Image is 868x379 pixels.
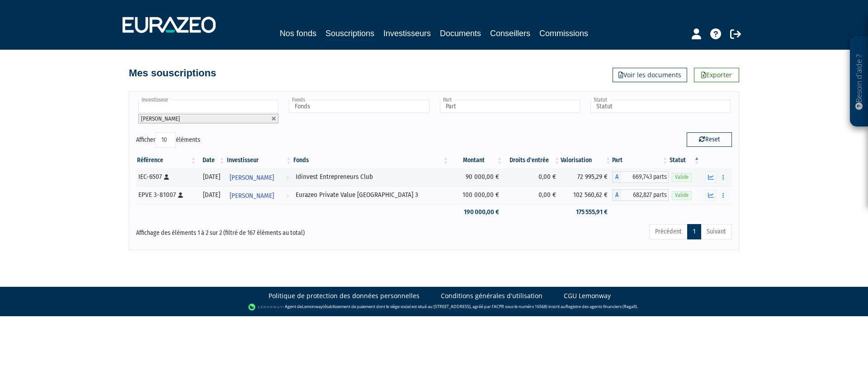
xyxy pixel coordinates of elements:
[226,153,292,168] th: Investisseur: activer pour trier la colonne par ordre croissant
[612,153,669,168] th: Part: activer pour trier la colonne par ordre croissant
[136,132,200,148] label: Afficher éléments
[621,189,669,201] span: 682,827 parts
[9,303,859,312] div: - Agent de (établissement de paiement dont le siège social est situé au [STREET_ADDRESS], agréé p...
[197,153,226,168] th: Date: activer pour trier la colonne par ordre croissant
[504,186,561,204] td: 0,00 €
[178,192,183,198] i: [Français] Personne physique
[504,168,561,186] td: 0,00 €
[612,189,669,201] div: A - Eurazeo Private Value Europe 3
[561,168,612,186] td: 72 995,29 €
[613,68,687,82] a: Voir les documents
[230,169,274,186] span: [PERSON_NAME]
[687,224,701,239] a: 1
[687,132,732,147] button: Reset
[383,27,431,40] a: Investisseurs
[440,27,481,40] a: Documents
[296,190,446,200] div: Eurazeo Private Value [GEOGRAPHIC_DATA] 3
[561,153,612,168] th: Valorisation: activer pour trier la colonne par ordre croissant
[854,41,864,122] p: Besoin d'aide ?
[286,169,289,186] i: Voir l'investisseur
[226,186,292,204] a: [PERSON_NAME]
[292,153,449,168] th: Fonds: activer pour trier la colonne par ordre croissant
[325,27,374,41] a: Souscriptions
[226,168,292,186] a: [PERSON_NAME]
[138,172,194,182] div: IEC-6507
[129,68,216,79] h4: Mes souscriptions
[200,172,222,182] div: [DATE]
[672,191,692,200] span: Valide
[269,291,420,300] a: Politique de protection des données personnelles
[621,171,669,183] span: 669,743 parts
[136,153,197,168] th: Référence : activer pour trier la colonne par ordre croissant
[504,153,561,168] th: Droits d'entrée: activer pour trier la colonne par ordre croissant
[441,291,542,300] a: Conditions générales d'utilisation
[302,304,323,309] a: Lemonway
[566,304,637,309] a: Registre des agents financiers (Regafi)
[230,187,274,204] span: [PERSON_NAME]
[136,223,377,238] div: Affichage des éléments 1 à 2 sur 2 (filtré de 167 éléments au total)
[449,168,503,186] td: 90 000,00 €
[296,172,446,182] div: Idinvest Entrepreneurs Club
[561,204,612,220] td: 175 555,91 €
[694,68,739,82] a: Exporter
[490,27,530,40] a: Conseillers
[286,187,289,204] i: Voir l'investisseur
[612,171,669,183] div: A - Idinvest Entrepreneurs Club
[123,17,216,33] img: 1732889491-logotype_eurazeo_blanc_rvb.png
[539,27,588,40] a: Commissions
[449,153,503,168] th: Montant: activer pour trier la colonne par ordre croissant
[612,189,621,201] span: A
[612,171,621,183] span: A
[449,186,503,204] td: 100 000,00 €
[449,204,503,220] td: 190 000,00 €
[561,186,612,204] td: 102 560,62 €
[248,303,283,312] img: logo-lemonway.png
[669,153,701,168] th: Statut : activer pour trier la colonne par ordre d&eacute;croissant
[672,173,692,182] span: Valide
[138,190,194,200] div: EPVE 3-81007
[141,115,180,122] span: [PERSON_NAME]
[280,27,316,40] a: Nos fonds
[200,190,222,200] div: [DATE]
[164,174,169,180] i: [Français] Personne physique
[156,132,176,148] select: Afficheréléments
[564,291,611,300] a: CGU Lemonway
